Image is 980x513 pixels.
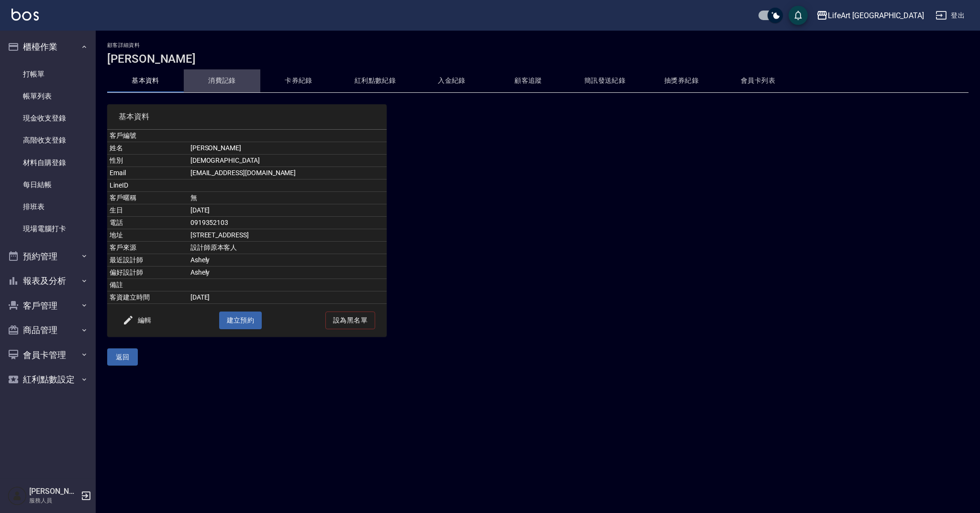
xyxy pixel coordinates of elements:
[188,167,387,179] td: [EMAIL_ADDRESS][DOMAIN_NAME]
[188,155,387,167] td: [DEMOGRAPHIC_DATA]
[107,279,188,291] td: 備註
[107,142,188,155] td: 姓名
[107,155,188,167] td: 性別
[107,229,188,242] td: 地址
[813,6,928,25] button: LifeArt [GEOGRAPHIC_DATA]
[107,348,138,366] button: 返回
[107,179,188,192] td: LineID
[188,291,387,304] td: [DATE]
[828,10,924,22] div: LifeArt [GEOGRAPHIC_DATA]
[4,343,92,368] button: 會員卡管理
[11,9,39,21] img: Logo
[188,267,387,279] td: Ashely
[188,217,387,229] td: 0919352103
[4,152,92,174] a: 材料自購登錄
[188,229,387,242] td: [STREET_ADDRESS]
[4,196,92,218] a: 排班表
[107,267,188,279] td: 偏好設計師
[789,6,808,25] button: save
[4,34,92,59] button: 櫃檯作業
[337,69,413,92] button: 紅利點數紀錄
[4,244,92,269] button: 預約管理
[325,312,375,329] button: 設為黑名單
[188,192,387,204] td: 無
[4,174,92,196] a: 每日結帳
[107,52,969,66] h3: [PERSON_NAME]
[643,69,720,92] button: 抽獎券紀錄
[107,130,188,142] td: 客戶編號
[4,107,92,129] a: 現金收支登錄
[4,367,92,392] button: 紅利點數設定
[119,312,156,329] button: 編輯
[107,254,188,267] td: 最近設計師
[107,242,188,254] td: 客戶來源
[188,142,387,155] td: [PERSON_NAME]
[4,318,92,343] button: 商品管理
[720,69,796,92] button: 會員卡列表
[119,112,375,122] span: 基本資料
[107,42,969,48] h2: 顧客詳細資料
[188,242,387,254] td: 設計師原本客人
[4,218,92,240] a: 現場電腦打卡
[188,254,387,267] td: Ashely
[107,192,188,204] td: 客戶暱稱
[8,486,27,505] img: Person
[4,85,92,107] a: 帳單列表
[29,496,78,505] p: 服務人員
[219,312,262,329] button: 建立預約
[490,69,567,92] button: 顧客追蹤
[184,69,260,92] button: 消費記錄
[107,291,188,304] td: 客資建立時間
[4,63,92,85] a: 打帳單
[260,69,337,92] button: 卡券紀錄
[4,129,92,151] a: 高階收支登錄
[567,69,643,92] button: 簡訊發送紀錄
[29,487,78,496] h5: [PERSON_NAME]
[413,69,490,92] button: 入金紀錄
[107,69,184,92] button: 基本資料
[107,217,188,229] td: 電話
[107,204,188,217] td: 生日
[4,293,92,318] button: 客戶管理
[188,204,387,217] td: [DATE]
[4,268,92,293] button: 報表及分析
[107,167,188,179] td: Email
[932,7,969,24] button: 登出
